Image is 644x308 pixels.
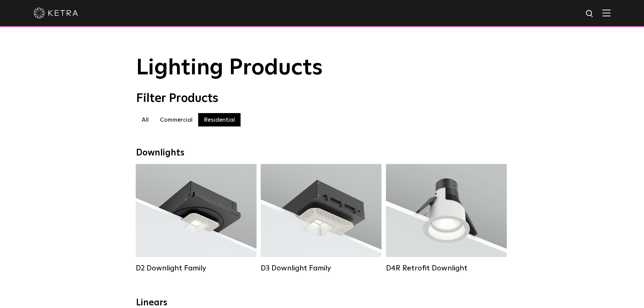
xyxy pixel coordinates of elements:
div: D3 Downlight Family [261,264,381,273]
div: Filter Products [136,92,508,106]
a: D3 Downlight Family Lumen Output:700 / 900 / 1100Colors:White / Black / Silver / Bronze / Paintab... [261,164,381,273]
span: Lighting Products [136,57,323,79]
label: Residential [198,113,241,126]
a: D4R Retrofit Downlight Lumen Output:800Colors:White / BlackBeam Angles:15° / 25° / 40° / 60°Watta... [386,164,507,273]
label: All [136,113,154,126]
div: D4R Retrofit Downlight [386,264,507,273]
label: Commercial [154,113,198,126]
img: Hamburger%20Nav.svg [602,9,611,16]
img: search icon [585,9,595,19]
a: D2 Downlight Family Lumen Output:1200Colors:White / Black / Gloss Black / Silver / Bronze / Silve... [136,164,257,273]
div: Downlights [136,148,508,158]
div: D2 Downlight Family [136,264,257,273]
img: ketra-logo-2019-white [33,7,78,19]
